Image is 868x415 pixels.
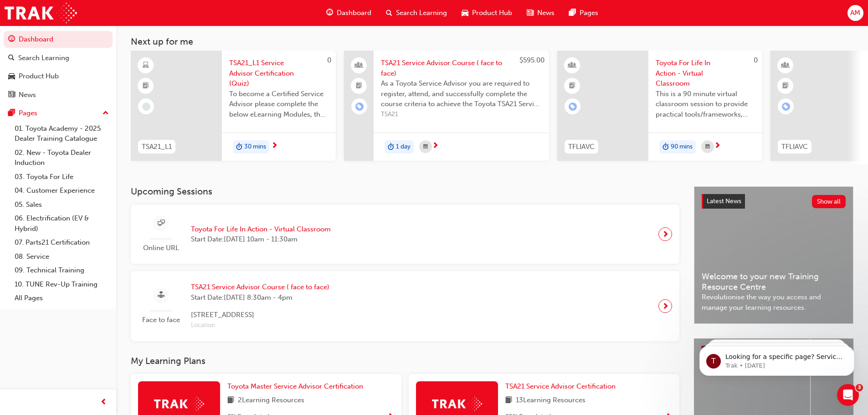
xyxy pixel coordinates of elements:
a: 07. Parts21 Certification [11,236,113,250]
button: AM [847,5,863,21]
span: learningRecordVerb_ENROLL-icon [355,102,364,111]
button: DashboardSearch LearningProduct HubNews [4,29,113,105]
div: Search Learning [18,53,69,63]
span: learningResourceType_ELEARNING-icon [143,60,149,72]
button: Show all [812,195,846,208]
span: Location [191,320,329,331]
span: Latest News [707,197,741,205]
div: News [19,90,36,100]
span: Online URL [138,243,184,253]
a: 0TFLIAVCToyota For Life In Action - Virtual ClassroomThis is a 90 minute virtual classroom sessio... [557,51,762,161]
img: Trak [432,397,482,411]
span: [STREET_ADDRESS] [191,310,329,320]
span: Toyota Master Service Advisor Certification [227,382,363,390]
span: Start Date: [DATE] 8:30am - 4pm [191,292,329,303]
span: booktick-icon [356,80,362,92]
span: learningRecordVerb_ENROLL-icon [782,102,790,111]
span: pages-icon [8,109,15,118]
span: booktick-icon [569,80,575,92]
span: Toyota For Life In Action - Virtual Classroom [191,224,331,235]
a: TSA21 Service Advisor Certification [505,381,619,392]
span: 90 mins [671,142,693,152]
a: 04. Customer Experience [11,184,113,198]
span: next-icon [714,142,721,150]
span: next-icon [432,142,439,150]
span: learningRecordVerb_NONE-icon [142,102,150,111]
h3: My Learning Plans [131,356,679,366]
a: Toyota Master Service Advisor Certification [227,381,367,392]
span: learningResourceType_INSTRUCTOR_LED-icon [782,60,789,72]
span: learningRecordVerb_ENROLL-icon [569,102,577,111]
span: car-icon [462,7,468,19]
span: To become a Certified Service Advisor please complete the below eLearning Modules, the Service Ad... [229,89,329,120]
a: Product Hub [4,68,113,85]
a: 06. Electrification (EV & Hybrid) [11,211,113,236]
a: Dashboard [4,31,113,48]
span: search-icon [8,54,15,62]
span: booktick-icon [143,80,149,92]
img: Trak [5,3,77,23]
span: $595.00 [519,56,544,64]
span: up-icon [103,108,109,119]
span: Revolutionise the way you access and manage your learning resources. [702,292,846,313]
span: next-icon [662,228,669,241]
span: news-icon [8,91,15,99]
a: 03. Toyota For Life [11,170,113,184]
span: car-icon [8,72,15,81]
span: book-icon [505,395,512,406]
span: guage-icon [8,36,15,44]
a: Search Learning [4,50,113,67]
span: AM [850,8,860,18]
span: As a Toyota Service Advisor you are required to register, attend, and successfully complete the c... [381,78,542,109]
div: Product Hub [19,71,59,82]
a: 09. Technical Training [11,263,113,277]
span: Toyota For Life In Action - Virtual Classroom [656,58,755,89]
a: 02. New - Toyota Dealer Induction [11,146,113,170]
span: Start Date: [DATE] 10am - 11:30am [191,234,331,245]
span: search-icon [386,7,392,19]
span: Pages [580,8,598,18]
img: Trak [154,397,204,411]
span: book-icon [227,395,234,406]
a: Online URLToyota For Life In Action - Virtual ClassroomStart Date:[DATE] 10am - 11:30am [138,212,672,257]
span: 13 Learning Resources [516,395,586,406]
span: Search Learning [396,8,447,18]
a: pages-iconPages [562,4,606,22]
span: TSA21_L1 [142,142,172,152]
span: Face to face [138,315,184,325]
h3: Next up for me [116,36,868,47]
iframe: Intercom live chat [837,384,859,406]
span: This is a 90 minute virtual classroom session to provide practical tools/frameworks, behaviours a... [656,89,755,120]
span: TSA21 Service Advisor Certification [505,382,616,390]
iframe: Intercom notifications message [686,327,868,390]
a: $595.00TSA21 Service Advisor Course ( face to face)As a Toyota Service Advisor you are required t... [344,51,549,161]
span: 1 day [396,142,411,152]
span: learningResourceType_INSTRUCTOR_LED-icon [569,60,575,72]
span: booktick-icon [782,80,789,92]
span: 30 mins [244,142,266,152]
span: next-icon [271,142,278,150]
span: calendar-icon [705,141,710,153]
span: Welcome to your new Training Resource Centre [702,272,846,292]
button: Pages [4,105,113,122]
span: duration-icon [388,141,394,153]
a: 10. TUNE Rev-Up Training [11,277,113,292]
span: TFLIAVC [568,142,595,152]
span: 0 [327,56,331,64]
a: News [4,87,113,103]
span: next-icon [662,300,669,313]
span: sessionType_ONLINE_URL-icon [158,218,164,229]
span: duration-icon [663,141,669,153]
span: sessionType_FACE_TO_FACE-icon [158,290,164,301]
span: 2 Learning Resources [238,395,304,406]
span: 3 [856,384,863,391]
span: Dashboard [337,8,371,18]
span: calendar-icon [423,141,428,153]
span: news-icon [527,7,534,19]
h3: Upcoming Sessions [131,186,679,197]
a: Latest NewsShow all [702,194,846,209]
